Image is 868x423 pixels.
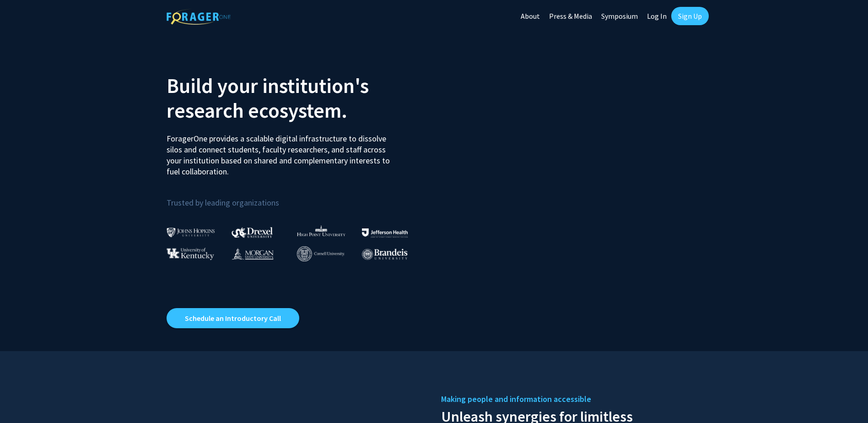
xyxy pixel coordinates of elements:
[167,73,427,123] h2: Build your institution's research ecosystem.
[167,248,214,260] img: University of Kentucky
[232,248,274,260] img: Morgan State University
[297,225,345,236] img: High Point University
[167,126,396,177] p: ForagerOne provides a scalable digital infrastructure to dissolve silos and connect students, fac...
[441,392,702,406] h5: Making people and information accessible
[297,246,345,261] img: Cornell University
[362,228,408,237] img: Thomas Jefferson University
[167,184,427,210] p: Trusted by leading organizations
[362,249,408,260] img: Brandeis University
[232,227,273,238] img: Drexel University
[167,9,231,25] img: ForagerOne Logo
[167,308,299,328] a: Opens in a new tab
[671,7,709,25] a: Sign Up
[167,228,215,237] img: Johns Hopkins University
